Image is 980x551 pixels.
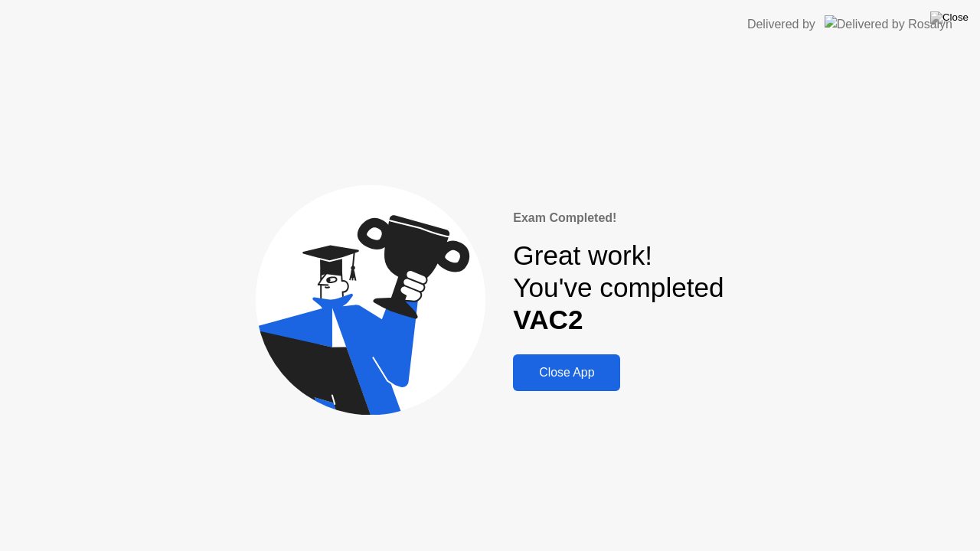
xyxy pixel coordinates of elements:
[513,354,620,391] button: Close App
[518,366,616,380] div: Close App
[825,15,952,33] img: Delivered by Rosalyn
[747,15,815,34] div: Delivered by
[513,305,583,334] b: VAC2
[513,209,724,227] div: Exam Completed!
[930,11,969,24] img: Close
[513,240,724,337] div: Great work! You've completed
